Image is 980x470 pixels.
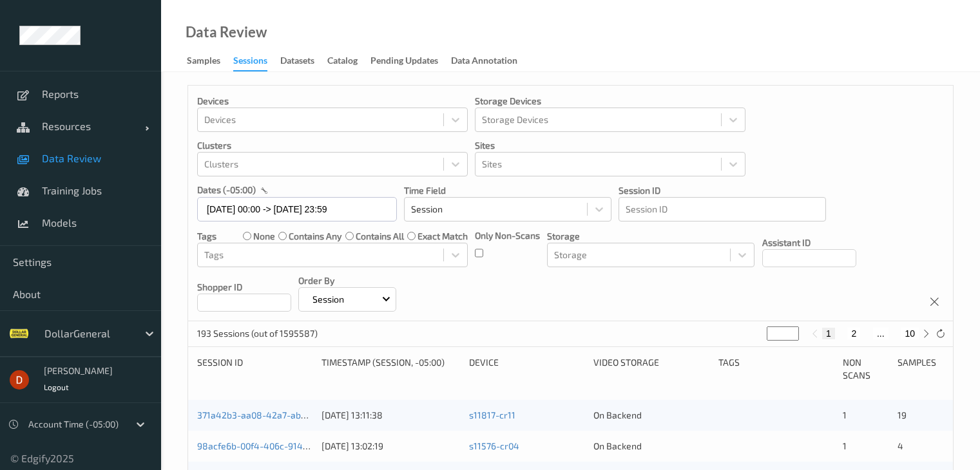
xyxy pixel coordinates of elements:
[451,52,530,70] a: Data Annotation
[280,52,327,70] a: Datasets
[233,54,267,71] div: Sessions
[475,229,540,242] p: Only Non-Scans
[451,54,517,70] div: Data Annotation
[197,409,375,420] a: 371a42b3-aa08-42a7-ab98-f0443c7673e3
[469,356,584,382] div: Device
[289,230,341,243] label: contains any
[197,327,318,340] p: 193 Sessions (out of 1595587)
[197,440,372,451] a: 98acfe6b-00f4-406c-9143-a96117424322
[762,236,856,249] p: Assistant ID
[469,409,515,420] a: s11817-cr11
[322,409,460,422] div: [DATE] 13:11:38
[298,274,396,287] p: Order By
[898,440,903,451] span: 4
[593,440,709,453] div: On Backend
[898,356,944,382] div: Samples
[322,440,460,453] div: [DATE] 13:02:19
[718,356,834,382] div: Tags
[197,139,468,152] p: Clusters
[197,356,312,382] div: Session ID
[593,356,709,382] div: Video Storage
[280,54,314,70] div: Datasets
[469,440,519,451] a: s11576-cr04
[418,230,468,243] label: exact match
[404,184,611,197] p: Time Field
[843,440,847,451] span: 1
[873,328,889,339] button: ...
[197,95,468,108] p: Devices
[619,184,826,197] p: Session ID
[475,95,745,108] p: Storage Devices
[327,52,370,70] a: Catalog
[547,230,754,243] p: Storage
[370,54,438,70] div: Pending Updates
[233,52,280,71] a: Sessions
[847,328,860,339] button: 2
[187,54,220,70] div: Samples
[901,328,919,339] button: 10
[475,139,745,152] p: Sites
[593,409,709,422] div: On Backend
[253,230,275,243] label: none
[187,52,233,70] a: Samples
[308,293,349,306] p: Session
[370,52,451,70] a: Pending Updates
[822,328,835,339] button: 1
[197,183,256,196] p: dates (-05:00)
[197,281,291,294] p: Shopper ID
[843,356,889,382] div: Non Scans
[197,230,216,243] p: Tags
[186,26,267,39] div: Data Review
[356,230,404,243] label: contains all
[327,54,358,70] div: Catalog
[898,409,907,420] span: 19
[322,356,460,382] div: Timestamp (Session, -05:00)
[843,409,847,420] span: 1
